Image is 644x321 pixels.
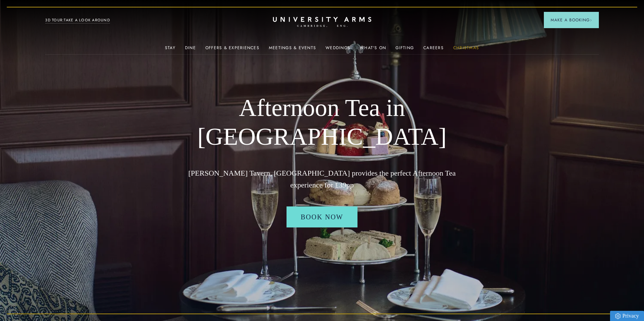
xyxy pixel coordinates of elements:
[273,17,371,27] a: Home
[165,45,176,54] a: Stay
[185,45,196,54] a: Dine
[287,206,357,227] a: Book Now
[610,311,644,321] a: Privacy
[453,45,479,54] a: Christmas
[395,45,414,54] a: Gifting
[551,17,592,23] span: Make a Booking
[326,45,350,54] a: Weddings
[544,12,599,28] button: Make a BookingArrow icon
[615,313,621,319] img: Privacy
[360,45,386,54] a: What's On
[590,19,592,21] img: Arrow icon
[186,94,458,152] h1: Afternoon Tea in [GEOGRAPHIC_DATA]
[45,17,110,23] a: 3D TOUR:TAKE A LOOK AROUND
[423,45,444,54] a: Careers
[269,45,316,54] a: Meetings & Events
[205,45,259,54] a: Offers & Experiences
[186,167,458,191] p: [PERSON_NAME] Tavern, [GEOGRAPHIC_DATA] provides the perfect Afternoon Tea experience for £39pp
